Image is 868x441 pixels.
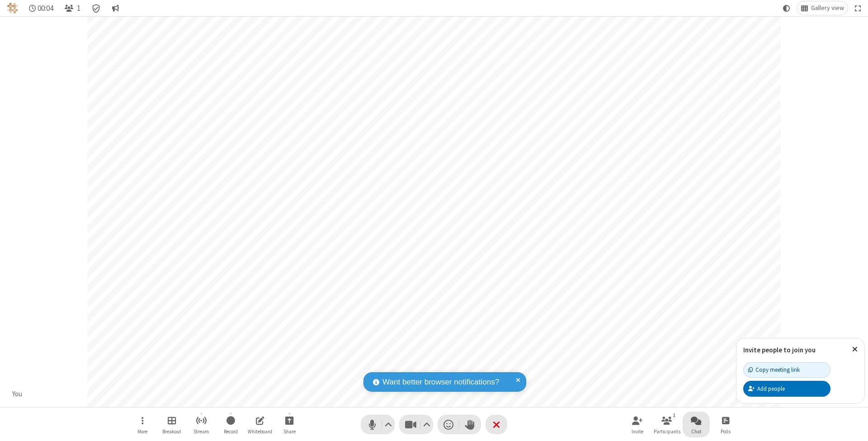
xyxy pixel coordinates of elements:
button: Open participant list [653,412,680,437]
button: Invite participants (⌘+Shift+I) [624,412,651,437]
button: Manage Breakout Rooms [158,412,185,437]
div: You [9,389,26,399]
button: Open chat [683,412,710,437]
label: Invite people to join you [743,346,816,354]
button: Start recording [217,412,244,437]
span: Chat [691,429,702,434]
span: Gallery view [811,5,844,12]
button: Video setting [421,415,433,434]
span: Breakout [162,429,181,434]
span: Share [283,429,296,434]
button: Copy meeting link [743,362,830,378]
button: Conversation [108,1,123,15]
img: QA Selenium DO NOT DELETE OR CHANGE [7,3,18,14]
button: Change layout [797,1,848,15]
span: Whiteboard [248,429,272,434]
span: More [137,429,147,434]
button: Open menu [129,412,156,437]
button: Stop video (⌘+Shift+V) [399,415,433,434]
button: Open shared whiteboard [246,412,274,437]
div: Meeting details Encryption enabled [88,1,105,15]
span: Stream [193,429,209,434]
button: Audio settings [382,415,395,434]
div: Timer [25,1,57,15]
button: Open participant list [61,1,84,15]
div: Copy meeting link [748,365,800,374]
button: Start streaming [188,412,215,437]
button: Using system theme [779,1,794,15]
button: Send a reaction [438,415,459,434]
button: Start sharing [276,412,303,437]
span: Want better browser notifications? [382,376,499,388]
button: Open poll [712,412,739,437]
button: Mute (⌘+Shift+A) [361,415,395,434]
span: 00:04 [38,4,53,13]
span: Participants [654,429,680,434]
span: Polls [721,429,731,434]
button: Fullscreen [851,1,865,15]
button: Raise hand [459,415,481,434]
button: End or leave meeting [486,415,507,434]
span: 1 [77,4,80,13]
button: Close popover [845,338,864,360]
div: 1 [670,411,678,419]
button: Add people [743,381,830,396]
span: Record [224,429,238,434]
span: Invite [632,429,643,434]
